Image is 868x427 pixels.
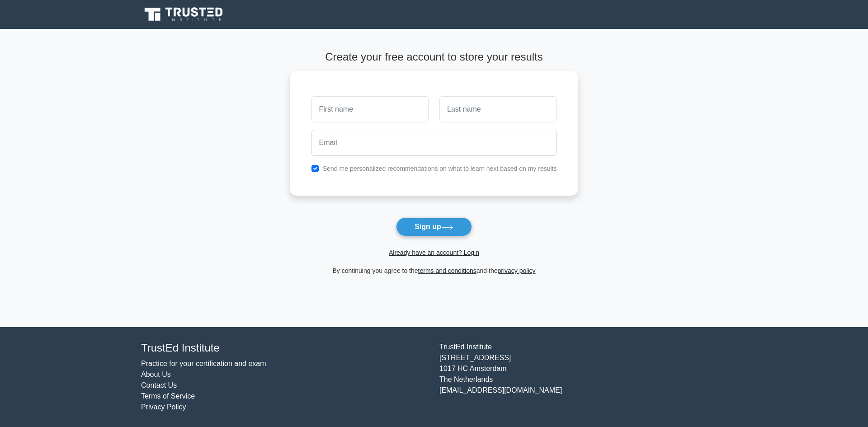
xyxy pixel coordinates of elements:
div: TrustEd Institute [STREET_ADDRESS] 1017 HC Amsterdam The Netherlands [EMAIL_ADDRESS][DOMAIN_NAME] [434,342,732,413]
input: Email [311,130,557,156]
a: About Us [141,371,171,378]
a: Privacy Policy [141,403,186,411]
input: Last name [439,96,557,122]
label: Send me personalized recommendations on what to learn next based on my results [323,165,557,172]
a: Practice for your certification and exam [141,360,266,367]
a: privacy policy [498,267,536,274]
h4: TrustEd Institute [141,342,429,355]
div: By continuing you agree to the and the [284,265,584,276]
a: Already have an account? Login [389,249,479,256]
button: Sign up [396,217,472,236]
h4: Create your free account to store your results [290,51,579,64]
a: terms and conditions [418,267,476,274]
a: Contact Us [141,381,177,389]
input: First name [311,96,429,122]
a: Terms of Service [141,392,195,400]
